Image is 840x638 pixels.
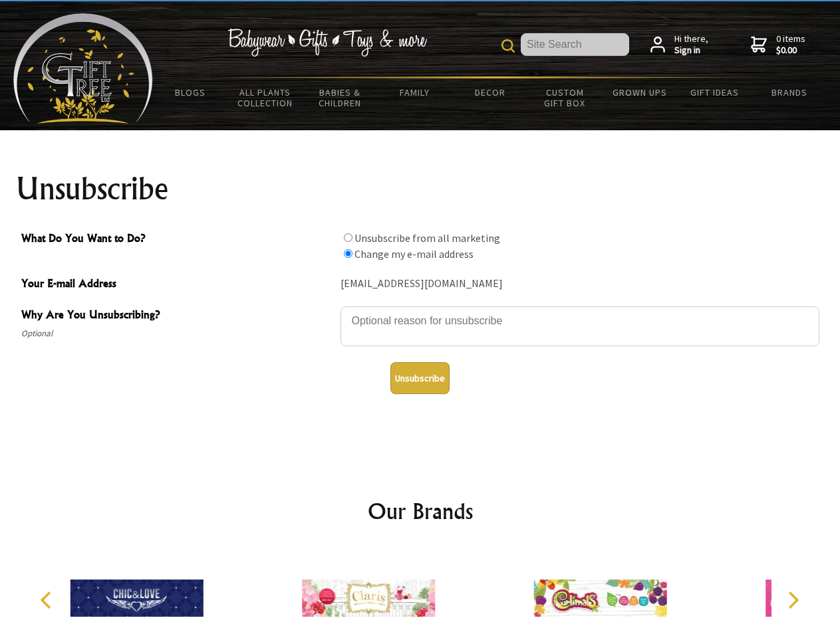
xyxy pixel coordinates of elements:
[378,78,453,106] a: Family
[776,33,805,56] span: 0 items
[228,78,303,117] a: All Plants Collection
[527,78,603,117] a: Custom Gift Box
[21,306,334,326] span: Why Are You Unsubscribing?
[344,249,352,258] input: What Do You Want to Do?
[21,326,334,342] span: Optional
[674,45,708,56] strong: Sign in
[751,33,805,56] a: 0 items$0.00
[778,585,807,615] button: Next
[344,233,352,242] input: What Do You Want to Do?
[354,231,500,245] label: Unsubscribe from all marketing
[521,33,629,56] input: Site Search
[227,29,427,56] img: Babywear - Gifts - Toys & more
[27,495,814,527] h2: Our Brands
[354,247,474,261] label: Change my e-mail address
[452,78,527,106] a: Decor
[153,78,228,106] a: BLOGS
[341,306,819,346] textarea: Why Are You Unsubscribing?
[650,33,708,56] a: Hi there,Sign in
[602,78,677,106] a: Grown Ups
[21,230,334,249] span: What Do You Want to Do?
[33,585,63,615] button: Previous
[21,275,334,294] span: Your E-mail Address
[674,33,708,56] span: Hi there,
[677,78,752,106] a: Gift Ideas
[501,39,515,53] img: product search
[13,13,153,124] img: Babyware - Gifts - Toys and more...
[303,78,378,117] a: Babies & Children
[776,45,805,56] strong: $0.00
[752,78,827,106] a: Brands
[341,274,819,294] div: [EMAIL_ADDRESS][DOMAIN_NAME]
[390,362,450,394] button: Unsubscribe
[16,173,825,205] h1: Unsubscribe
